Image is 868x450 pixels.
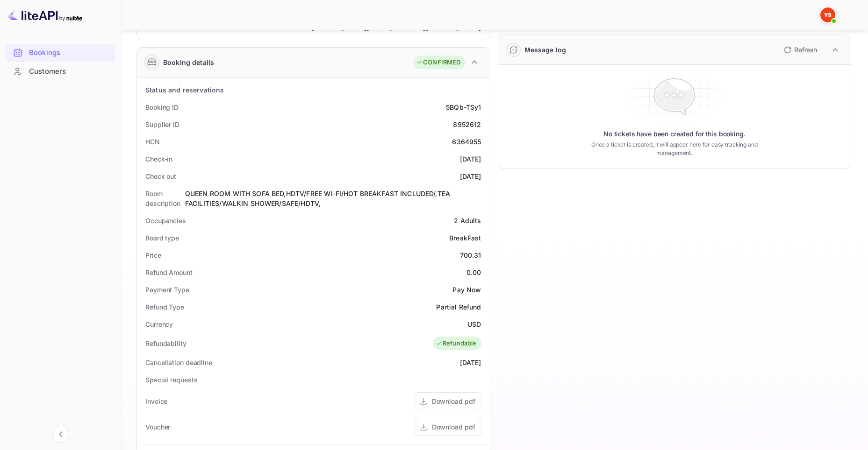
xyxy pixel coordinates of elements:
[778,42,821,57] button: Refresh
[7,7,82,22] img: LiteAPI logo
[145,302,184,312] div: Refund Type
[6,44,115,62] div: Bookings
[29,48,111,58] div: Bookings
[145,422,170,432] div: Voucher
[460,250,481,260] div: 700.31
[185,189,481,208] div: QUEEN ROOM WITH SOFA BED,HDTV/FREE WI-FI/HOT BREAKFAST INCLUDED/,TEA FACILITIES/WALKIN SHOWER/SAF...
[460,358,481,367] div: [DATE]
[145,285,189,295] div: Payment Type
[145,154,172,164] div: Check-in
[460,171,481,181] div: [DATE]
[145,137,160,147] div: HCN
[524,45,567,55] div: Message log
[452,137,481,147] div: 6364955
[52,426,69,443] button: Collapse navigation
[145,338,187,348] div: Refundability
[467,319,481,329] div: USD
[432,396,475,406] div: Download pdf
[460,154,481,164] div: [DATE]
[145,189,185,208] div: Room description
[6,63,115,81] div: Customers
[580,141,769,157] p: Once a ticket is created, it will appear here for easy tracking and management.
[820,7,835,22] img: Yandex Support
[145,233,179,243] div: Board type
[436,302,481,312] div: Partial Refund
[145,250,161,260] div: Price
[466,267,481,277] div: 0.00
[446,102,481,112] div: 5BQb-TSy1
[6,63,115,80] a: Customers
[145,358,212,367] div: Cancellation deadline
[145,85,224,95] div: Status and reservations
[145,375,197,385] div: Special requests
[145,216,186,225] div: Occupancies
[454,216,481,225] div: 2 Adults
[29,66,111,77] div: Customers
[416,58,460,67] div: CONFIRMED
[436,339,477,348] div: Refundable
[163,57,214,67] div: Booking details
[145,396,167,406] div: Invoice
[794,45,817,55] p: Refresh
[449,233,481,243] div: BreakFast
[6,44,115,61] a: Bookings
[452,285,481,295] div: Pay Now
[145,171,176,181] div: Check out
[145,102,179,112] div: Booking ID
[432,422,475,432] div: Download pdf
[603,129,746,139] p: No tickets have been created for this booking.
[145,319,173,329] div: Currency
[145,267,193,277] div: Refund Amount
[145,120,179,129] div: Supplier ID
[453,120,481,129] div: 8952612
